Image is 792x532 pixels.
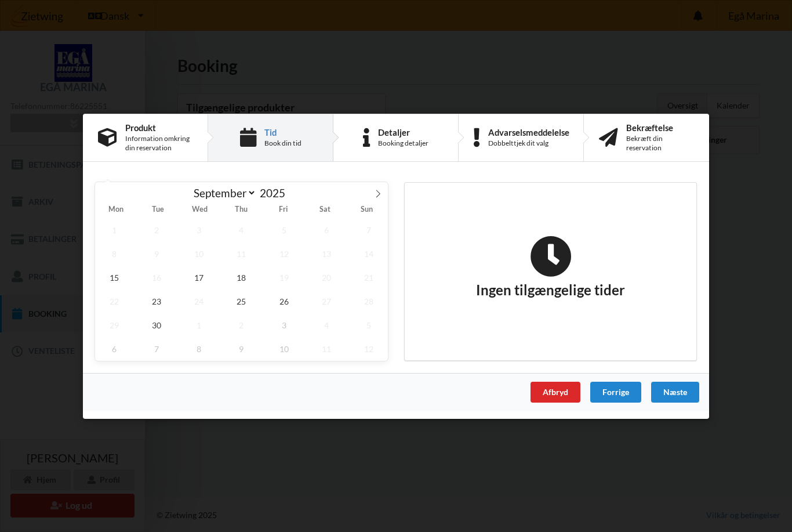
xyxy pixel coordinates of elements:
input: Year [256,186,295,200]
div: Tid [264,127,301,136]
div: Forrige [590,381,641,402]
span: September 18, 2025 [223,265,261,289]
span: September 5, 2025 [265,218,303,241]
span: October 10, 2025 [265,336,303,360]
span: Sat [304,206,346,213]
span: September 23, 2025 [137,289,176,313]
span: September 8, 2025 [95,241,133,265]
span: September 12, 2025 [265,241,303,265]
span: October 11, 2025 [307,336,346,360]
span: September 2, 2025 [137,218,176,241]
span: September 16, 2025 [137,265,176,289]
span: October 2, 2025 [223,313,261,336]
span: September 25, 2025 [223,289,261,313]
span: September 1, 2025 [95,218,133,241]
span: October 8, 2025 [180,336,218,360]
span: September 28, 2025 [350,289,388,313]
div: Næste [651,381,699,402]
span: Fri [263,206,304,213]
span: September 4, 2025 [223,218,261,241]
span: September 29, 2025 [95,313,133,336]
span: October 5, 2025 [350,313,388,336]
span: September 20, 2025 [307,265,346,289]
span: September 27, 2025 [307,289,346,313]
div: Detaljer [378,127,428,136]
span: Tue [137,206,179,213]
span: October 12, 2025 [350,336,388,360]
span: Sun [346,206,388,213]
span: September 17, 2025 [180,265,218,289]
span: September 26, 2025 [265,289,303,313]
div: Advarselsmeddelelse [488,127,569,136]
div: Produkt [125,122,192,132]
span: September 21, 2025 [350,265,388,289]
span: September 30, 2025 [137,313,176,336]
span: September 7, 2025 [350,218,388,241]
span: September 19, 2025 [265,265,303,289]
span: October 9, 2025 [223,336,261,360]
span: September 10, 2025 [180,241,218,265]
span: October 1, 2025 [180,313,218,336]
span: September 3, 2025 [180,218,218,241]
span: September 9, 2025 [137,241,176,265]
span: October 4, 2025 [307,313,346,336]
span: Wed [179,206,220,213]
span: September 13, 2025 [307,241,346,265]
span: September 15, 2025 [95,265,133,289]
select: Month [188,186,257,200]
span: September 11, 2025 [223,241,261,265]
span: September 14, 2025 [350,241,388,265]
div: Booking detaljer [378,139,428,148]
span: October 6, 2025 [95,336,133,360]
span: October 3, 2025 [265,313,303,336]
span: September 22, 2025 [95,289,133,313]
div: Bekræftelse [626,122,694,132]
div: Dobbelttjek dit valg [488,139,569,148]
span: Thu [220,206,262,213]
div: Book din tid [264,139,301,148]
div: Information omkring din reservation [125,134,192,153]
span: September 24, 2025 [180,289,218,313]
h2: Ingen tilgængelige tider [476,235,625,299]
span: October 7, 2025 [137,336,176,360]
span: September 6, 2025 [307,218,346,241]
div: Bekræft din reservation [626,134,694,153]
span: Mon [95,206,137,213]
div: Afbryd [531,381,580,402]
